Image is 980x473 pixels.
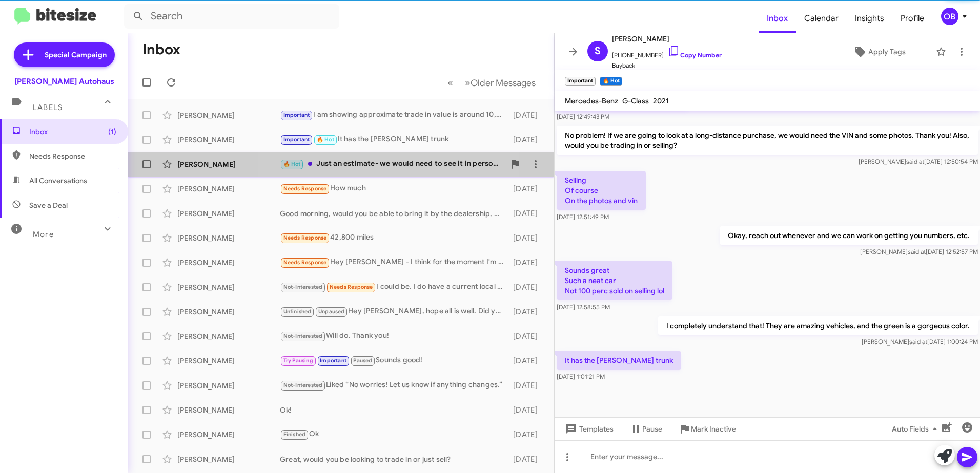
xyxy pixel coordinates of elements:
div: [PERSON_NAME] [177,429,280,440]
span: [PERSON_NAME] [612,33,722,45]
span: Needs Response [283,234,327,241]
div: How much [280,183,508,195]
span: [PERSON_NAME] [DATE] 12:50:54 PM [859,158,978,165]
div: [DATE] [508,331,546,341]
div: I am showing approximate trade in value is around 10,600. This is an estimate so it may differ up... [280,109,508,121]
div: Liked “No worries! Let us know if anything changes.” [280,379,508,391]
div: [DATE] [508,257,546,268]
button: Previous [441,72,459,93]
span: said at [908,248,926,255]
span: « [447,76,453,89]
a: Profile [892,4,932,33]
button: Templates [555,420,622,438]
div: [PERSON_NAME] [177,405,280,415]
span: Mark Inactive [691,420,736,438]
span: 🔥 Hot [283,161,301,167]
button: OB [932,8,969,25]
a: Special Campaign [14,42,115,67]
a: Copy Number [668,51,722,59]
span: (1) [108,126,116,137]
span: [PERSON_NAME] [DATE] 1:00:24 PM [862,338,978,346]
span: Labels [33,103,63,112]
input: Search [124,4,339,29]
div: Will do. Thank you! [280,330,508,342]
div: [DATE] [508,135,546,145]
span: Auto Fields [892,420,941,438]
span: [PHONE_NUMBER] [612,45,722,60]
div: I could be. I do have a current local offers for $19k and $15k. If based on age and mileage (60k)... [280,281,508,293]
span: Older Messages [471,77,536,89]
span: Not-Interested [283,382,323,389]
span: Needs Response [29,151,116,161]
a: Insights [847,4,892,33]
div: [DATE] [508,454,546,464]
button: Pause [622,420,670,438]
div: Sounds good! [280,355,508,367]
span: said at [909,338,927,346]
span: Needs Response [283,259,327,266]
p: No problem! If we are going to look at a long-distance purchase, we would need the VIN and some p... [557,126,978,155]
div: Great, would you be looking to trade in or just sell? [280,454,508,464]
span: Paused [353,357,372,364]
div: [PERSON_NAME] Autohaus [14,76,114,87]
a: Inbox [759,4,796,33]
span: [DATE] 12:58:55 PM [557,303,610,311]
div: Hey [PERSON_NAME], hope all is well. Did you get a chance to look at our inventory? Let me know i... [280,306,508,317]
span: Save a Deal [29,200,68,210]
div: [PERSON_NAME] [177,208,280,219]
span: Important [283,112,310,118]
p: Selling Of course On the photos and vin [557,171,646,210]
span: [DATE] 12:49:43 PM [557,113,609,120]
span: 🔥 Hot [317,136,334,143]
div: [PERSON_NAME] [177,184,280,194]
div: Just an estimate- we would need to see it in person for a concrete number as it depends on condit... [280,158,505,170]
span: 2021 [653,96,669,105]
div: [DATE] [508,282,546,292]
span: Unpaused [318,308,345,315]
div: [PERSON_NAME] [177,159,280,169]
div: Ok! [280,405,508,415]
div: [DATE] [508,356,546,366]
h1: Inbox [142,41,180,58]
span: Not-Interested [283,284,323,290]
div: It has the [PERSON_NAME] trunk [280,134,508,145]
span: Buyback [612,60,722,71]
p: Sounds great Such a neat car Not 100 perc sold on selling lol [557,261,672,300]
div: [DATE] [508,233,546,243]
button: Apply Tags [827,42,931,61]
div: [DATE] [508,208,546,219]
span: said at [906,158,924,165]
p: Okay, reach out whenever and we can work on getting you numbers, etc. [720,226,978,245]
span: Apply Tags [868,42,906,61]
span: S [595,43,601,59]
div: [PERSON_NAME] [177,282,280,292]
nav: Page navigation example [442,72,542,93]
span: Important [320,357,346,364]
div: [PERSON_NAME] [177,454,280,464]
button: Mark Inactive [670,420,744,438]
div: [DATE] [508,405,546,415]
span: » [465,76,471,89]
small: Important [565,77,596,86]
p: I completely understand that! They are amazing vehicles, and the green is a gorgeous color. [658,316,978,335]
div: [PERSON_NAME] [177,257,280,268]
span: [PERSON_NAME] [DATE] 12:52:57 PM [860,248,978,255]
span: Needs Response [330,284,373,290]
span: Important [283,136,310,143]
p: It has the [PERSON_NAME] trunk [557,351,681,370]
span: G-Class [622,96,649,105]
span: Not-Interested [283,333,323,339]
button: Next [459,72,542,93]
div: [PERSON_NAME] [177,356,280,366]
button: Auto Fields [884,420,949,438]
div: Hey [PERSON_NAME] - I think for the moment I'm gonna hold onto the car. Appreciate it though! [280,256,508,268]
div: [PERSON_NAME] [177,135,280,145]
a: Calendar [796,4,847,33]
div: OB [941,8,958,25]
span: Pause [642,420,662,438]
small: 🔥 Hot [600,77,622,86]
